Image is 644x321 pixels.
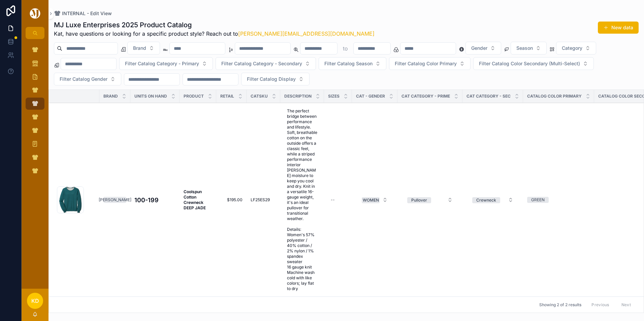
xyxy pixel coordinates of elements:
[395,60,457,67] span: Filter Catalog Color Primary
[401,193,458,206] a: Select Button
[284,106,320,294] a: The perfect bridge between performance and lifestyle. Soft, breathable cotton on the outside offe...
[54,20,375,30] h1: MJ Luxe Enterprises 2025 Product Catalog
[479,60,580,67] span: Filter Catalog Color Secondary (Multi-Select)
[60,76,107,82] span: Filter Catalog Gender
[465,42,501,55] button: Select Button
[241,73,310,85] button: Select Button
[511,42,547,55] button: Select Button
[125,60,199,67] span: Filter Catalog Category - Primary
[54,30,375,38] span: Kat, have questions or looking for a specific product style? Reach out to
[134,94,167,99] span: Units On Hand
[328,94,340,99] span: SIZES
[356,193,393,206] a: Select Button
[284,94,312,99] span: Description
[402,194,458,206] button: Select Button
[251,94,268,99] span: CATSKU
[531,197,545,203] div: GREEN
[356,194,393,206] button: Select Button
[29,8,41,19] img: App logo
[31,297,39,305] span: KD
[238,30,375,37] a: [PERSON_NAME][EMAIL_ADDRESS][DOMAIN_NAME]
[216,57,316,70] button: Select Button
[251,197,276,203] a: LF25ES29
[356,94,385,99] span: CAT - GENDER
[127,42,160,55] button: Select Button
[562,45,582,51] span: Category
[473,57,594,70] button: Select Button
[103,94,118,99] span: Brand
[466,94,511,99] span: CAT CATEGORY - SEC
[527,197,590,203] a: GREEN
[476,197,496,203] div: Crewneck
[472,197,500,203] button: Unselect CREWNECK
[99,197,131,203] div: [PERSON_NAME]
[467,194,519,206] button: Select Button
[221,60,302,67] span: Filter Catalog Category - Secondary
[220,197,243,203] a: $195.00
[133,45,146,51] span: Brand
[220,94,234,99] span: Retail
[539,302,581,308] span: Showing 2 of 2 results
[556,42,596,55] button: Select Button
[103,197,126,203] a: [PERSON_NAME]
[119,57,213,70] button: Select Button
[516,45,533,51] span: Season
[466,193,519,206] a: Select Button
[184,94,204,99] span: Product
[331,197,335,203] div: --
[389,57,471,70] button: Select Button
[54,73,121,85] button: Select Button
[134,195,175,205] a: 100-199
[598,22,639,34] button: New data
[54,10,112,17] a: INTERNAL - Edit View
[401,94,450,99] span: CAT CATEGORY - PRIME
[287,108,317,291] span: The perfect bridge between performance and lifestyle. Soft, breathable cotton on the outside offe...
[324,60,373,67] span: Filter Catalog Season
[343,44,348,52] p: to
[319,57,386,70] button: Select Button
[22,39,49,186] div: scrollable content
[411,197,427,203] div: Pullover
[471,45,487,51] span: Gender
[527,94,582,99] span: Catalog Color Primary
[247,76,296,82] span: Filter Catalog Display
[184,189,206,210] strong: Coolspun Cotton Crewneck DEEP JADE
[328,194,348,205] a: --
[62,10,112,17] span: INTERNAL - Edit View
[407,197,431,203] button: Unselect PULLOVER
[251,197,270,203] span: LF25ES29
[363,197,379,203] div: WOMEN
[184,189,212,211] a: Coolspun Cotton Crewneck DEEP JADE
